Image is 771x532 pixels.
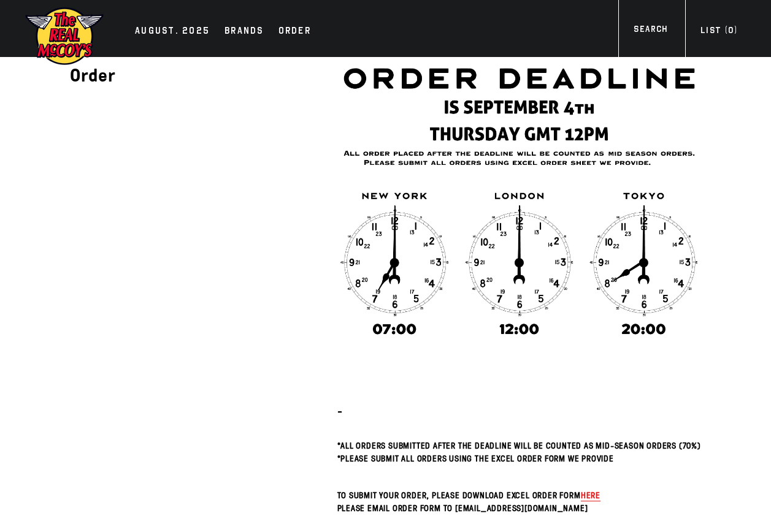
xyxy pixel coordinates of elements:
[634,23,667,39] div: Search
[581,489,600,501] a: here
[129,23,216,40] a: AUGUST. 2025
[337,489,581,501] span: To submit your order, please download Excel Order Form
[278,23,311,40] div: Order
[728,25,734,36] span: 0
[337,502,588,514] span: Please email Order Form to [EMAIL_ADDRESS][DOMAIN_NAME]
[135,23,210,40] div: AUGUST. 2025
[224,23,264,40] div: Brands
[685,24,753,40] a: List (0)
[700,24,737,40] div: List ( )
[25,6,104,66] img: mccoys-exhibition
[272,23,317,40] a: Order
[337,452,614,464] span: *Please submit all orders using the Excel Order Form we provide
[70,63,301,88] h1: Order
[337,403,343,418] strong: -
[618,23,683,39] a: Search
[337,439,701,451] span: *All orders submitted after the deadline will be counted as Mid-Season Orders (70%)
